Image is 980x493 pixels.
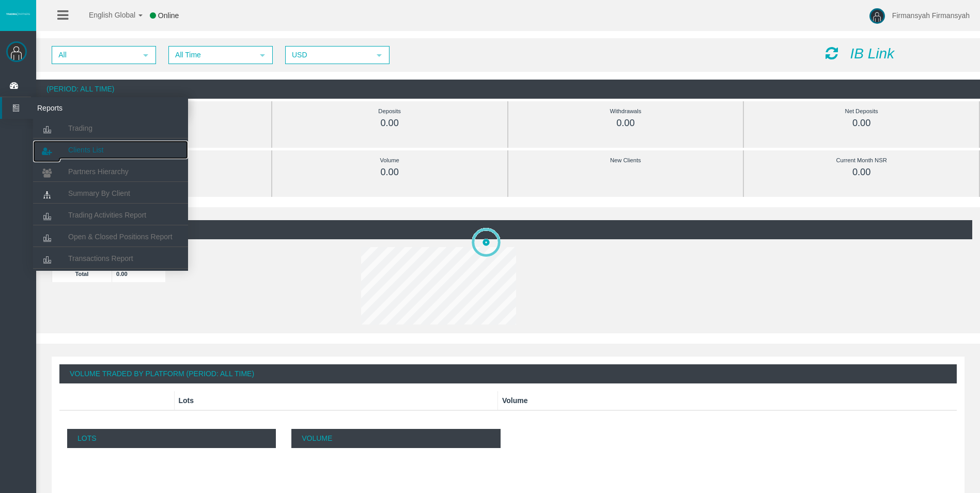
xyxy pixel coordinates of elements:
img: user-image [869,8,885,24]
div: Volume Traded By Platform (Period: All Time) [59,364,957,383]
span: Trading Activities Report [68,211,146,219]
a: Reports [2,97,188,119]
span: Transactions Report [68,254,133,263]
div: 0.00 [295,166,484,178]
span: Partners Hierarchy [68,167,129,176]
img: logo.svg [5,12,31,16]
a: Trading [33,119,188,137]
a: Summary By Client [33,184,188,203]
a: Partners Hierarchy [33,162,188,181]
div: Current Month NSR [767,155,956,166]
span: Summary By Client [68,189,130,197]
a: Open & Closed Positions Report [33,227,188,246]
div: (Period: All Time) [36,80,980,99]
th: Lots [174,391,498,410]
div: Deposits [295,105,484,117]
i: IB Link [850,45,894,61]
span: Reports [29,97,131,119]
div: 0.00 [767,117,956,129]
span: Firmansyah Firmansyah [892,11,970,20]
span: Open & Closed Positions Report [68,233,173,241]
span: English Global [75,11,135,19]
div: Net Deposits [767,105,956,117]
td: Total [52,265,112,282]
p: Volume [291,429,500,448]
span: select [258,51,267,59]
div: Volume [295,155,484,166]
a: Transactions Report [33,249,188,268]
span: Clients List [68,146,103,154]
div: 0.00 [767,166,956,178]
span: select [142,51,150,59]
div: New Clients [532,155,720,166]
td: 0.00 [112,265,166,282]
a: Trading Activities Report [33,206,188,224]
span: All [53,47,136,63]
i: Reload Dashboard [826,46,838,60]
span: All Time [169,47,253,63]
span: USD [286,47,370,63]
div: (Period: All Time) [44,220,972,239]
span: select [375,51,383,59]
span: Trading [68,124,92,132]
span: Online [158,11,179,20]
p: Lots [67,429,276,448]
a: Clients List [33,141,188,159]
div: 0.00 [295,117,484,129]
div: 0.00 [532,117,720,129]
div: Withdrawals [532,105,720,117]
